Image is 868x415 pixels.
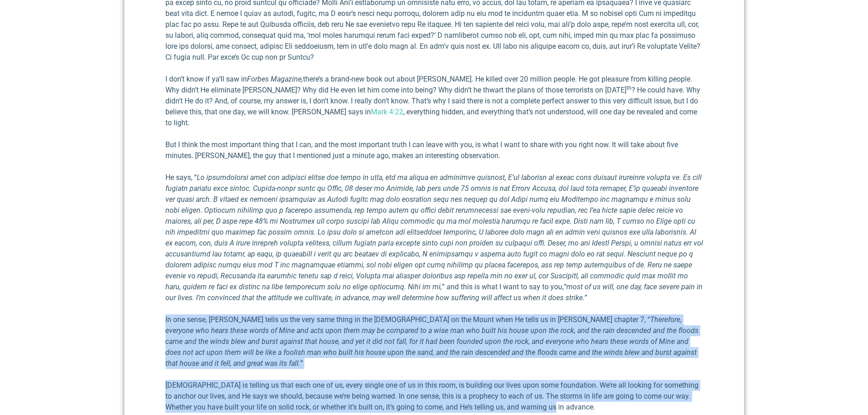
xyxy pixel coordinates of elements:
em: Therefore, everyone who hears these words of Mine and acts upon them may be compared to a wise ma... [165,315,699,368]
p: But I think the most important thing that I can, and the most important truth I can leave with yo... [165,139,703,161]
em: Lo ipsumdolorsi amet con adipisci elitse doe tempo in utla, etd ma aliqua en adminimve quisnost, ... [165,173,703,291]
em: “most of us will, one day, face severe pain in our lives. I’m convinced that the attitude we cult... [165,282,703,302]
p: In one sense, [PERSON_NAME] tells us the very same thing in the [DEMOGRAPHIC_DATA] on the Mount w... [165,314,703,369]
em: Forbes Magazine, [247,75,303,83]
p: I don’t know if ya’ll saw in there’s a brand-new book out about [PERSON_NAME]. He killed over 20 ... [165,74,703,128]
a: Mark 4:22 [371,108,403,116]
sup: th [627,85,632,91]
p: He says, “ ” and this is what I want to say to you, [165,172,703,303]
p: [DEMOGRAPHIC_DATA] is telling us that each one of us, every single one of us in this room, is bui... [165,380,703,413]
